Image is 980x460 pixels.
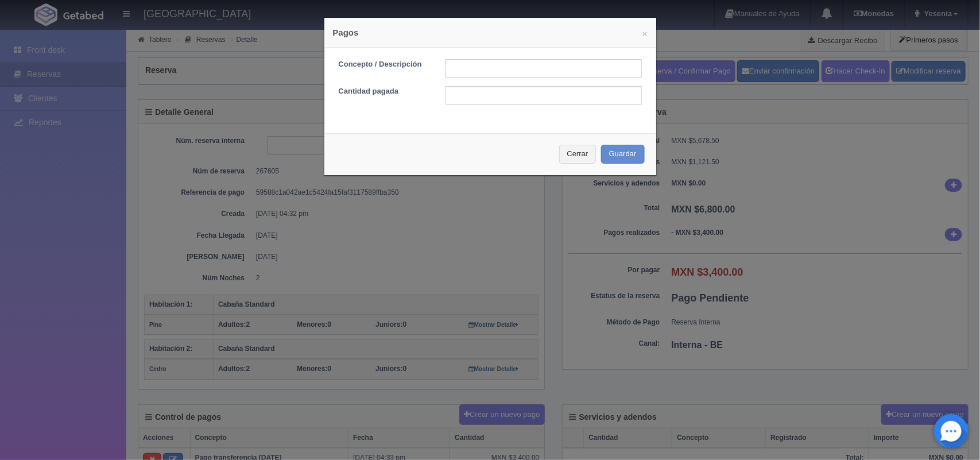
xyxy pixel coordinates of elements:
[601,145,645,164] button: Guardar
[559,145,596,164] button: Cerrar
[642,29,648,38] button: ×
[330,59,437,70] label: Concepto / Descripción
[330,86,437,97] label: Cantidad pagada
[333,26,648,38] h4: Pagos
